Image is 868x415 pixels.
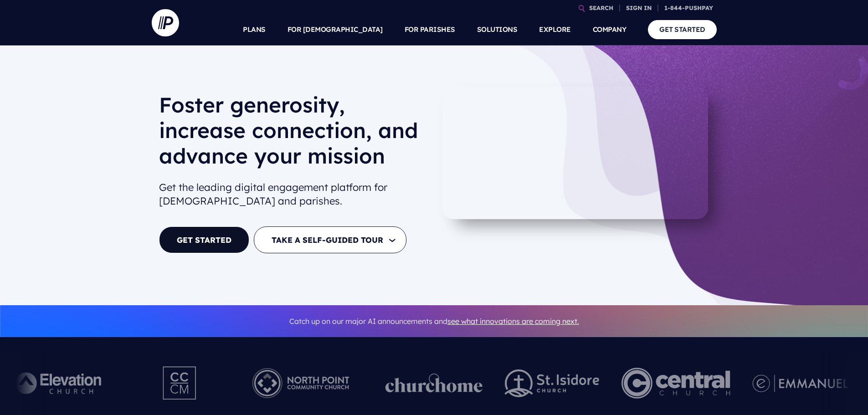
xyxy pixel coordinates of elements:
h2: Get the leading digital engagement platform for [DEMOGRAPHIC_DATA] and parishes. [159,177,427,212]
p: Catch up on our major AI announcements and [159,311,709,332]
a: COMPANY [593,14,627,46]
a: see what innovations are coming next. [447,317,579,326]
button: TAKE A SELF-GUIDED TOUR [254,226,406,253]
a: FOR [DEMOGRAPHIC_DATA] [288,14,383,46]
a: GET STARTED [648,20,717,39]
img: pp_logos_2 [505,369,600,397]
a: FOR PARISHES [405,14,455,46]
a: PLANS [243,14,266,46]
img: Pushpay_Logo__CCM [144,358,216,408]
a: SOLUTIONS [477,14,518,46]
h1: Foster generosity, increase connection, and advance your mission [159,92,427,176]
img: Central Church Henderson NV [621,358,730,408]
a: GET STARTED [159,226,249,253]
img: Pushpay_Logo__NorthPoint [238,358,364,408]
img: pp_logos_1 [385,374,483,393]
a: EXPLORE [539,14,571,46]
